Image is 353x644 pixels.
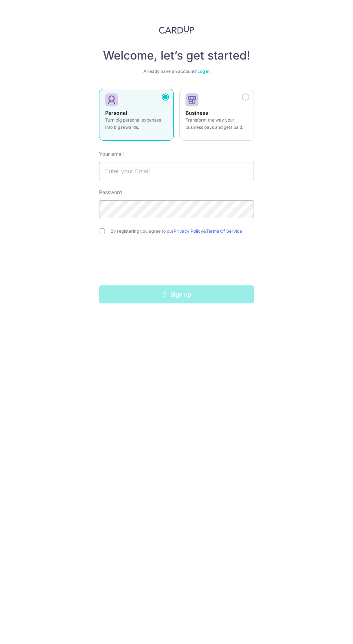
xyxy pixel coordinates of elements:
[99,162,254,180] input: Enter your Email
[99,150,124,158] label: Your email
[197,69,210,74] a: Log in
[99,48,254,63] h4: Welcome, let’s get started!
[186,117,248,131] p: Transform the way your business pays and gets paid.
[174,228,203,234] a: Privacy Policy
[105,110,127,116] strong: Personal
[99,189,122,196] label: Password
[206,228,242,234] a: Terms Of Service
[179,89,254,145] a: Business Transform the way your business pays and gets paid.
[186,110,208,116] strong: Business
[111,228,254,234] label: By registering you agree to our &
[99,69,254,74] div: Already have an account?
[99,89,174,145] a: Personal Turn big personal expenses into big rewards.
[159,25,194,34] img: CardUp Logo
[105,117,167,131] p: Turn big personal expenses into big rewards.
[122,249,231,277] iframe: reCAPTCHA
